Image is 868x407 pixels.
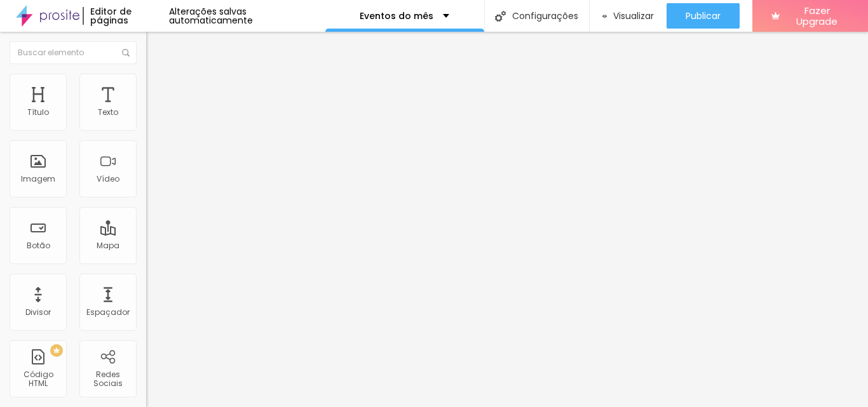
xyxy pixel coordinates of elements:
img: Icone [122,49,130,57]
div: Vídeo [97,175,119,183]
span: Publicar [686,11,721,21]
div: Botão [27,241,50,250]
img: view-1.svg [602,11,607,22]
div: Texto [98,108,118,117]
div: Título [27,108,49,117]
img: Icone [495,11,506,22]
div: Código HTML [13,370,63,389]
button: Publicar [667,3,740,29]
div: Mapa [97,241,119,250]
input: Buscar elemento [10,41,137,64]
div: Redes Sociais [83,370,133,389]
div: Divisor [25,308,51,317]
p: Eventos do mês [360,11,433,20]
iframe: Editor [146,32,868,407]
div: Alterações salvas automaticamente [169,7,325,25]
button: Visualizar [590,3,667,29]
div: Editor de páginas [83,7,168,25]
span: Visualizar [613,11,654,21]
div: Imagem [21,175,55,183]
span: Fazer Upgrade [785,5,849,27]
div: Espaçador [86,308,130,317]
